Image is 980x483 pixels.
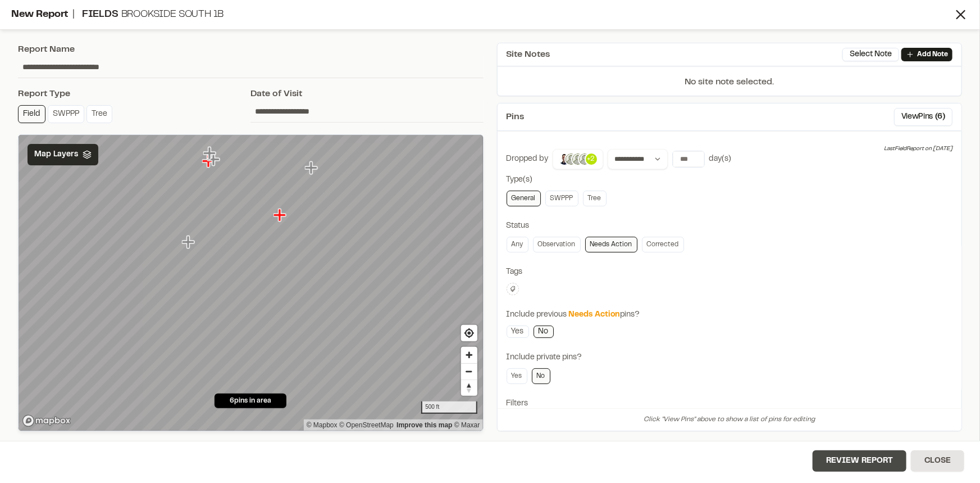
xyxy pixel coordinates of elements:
[461,325,477,341] button: Find my location
[305,161,320,175] div: Map marker
[18,43,484,56] div: Report Name
[396,421,452,429] a: Map feedback
[19,135,483,431] canvas: Map
[583,191,607,206] a: Tree
[935,111,945,123] span: ( 6 )
[894,108,952,126] button: ViewPins (6)
[461,347,477,363] button: Zoom in
[307,421,338,429] a: Mapbox
[274,208,288,223] div: Map marker
[203,146,218,161] div: Map marker
[911,450,964,472] button: Close
[11,7,953,22] div: New Report
[532,368,550,384] a: No
[202,154,217,169] div: Map marker
[507,191,541,206] a: General
[230,396,271,406] span: 6 pins in area
[558,152,571,166] img: Ben Greiner
[507,368,527,384] a: Yes
[461,364,477,380] span: Zoom out
[250,87,483,101] div: Date of Visit
[18,87,250,101] div: Report Type
[507,326,529,338] a: Yes
[569,312,621,318] span: Needs Action
[545,191,578,206] a: SWPPP
[813,450,906,472] button: Review Report
[642,237,684,252] a: Corrected
[82,10,118,19] span: Fields
[454,421,480,429] a: Maxar
[507,237,528,252] a: Any
[884,145,952,154] div: Last Field Report on [DATE]
[709,153,732,165] div: day(s)
[507,283,519,295] button: Edit Tags
[421,401,477,414] div: 500 ft
[553,149,603,169] button: +2
[498,75,962,96] p: No site note selected.
[533,237,581,252] a: Observation
[507,220,953,232] div: Status
[585,237,637,252] a: Needs Action
[507,174,953,186] div: Type(s)
[507,351,953,364] div: Include private pins?
[578,152,591,166] img: Paitlyn Anderton
[121,10,224,19] span: Brookside South 1B
[507,266,953,278] div: Tags
[534,326,554,338] a: No
[507,153,549,165] div: Dropped by
[507,48,550,61] span: Site Notes
[507,309,953,321] div: Include previous pins?
[182,235,197,250] div: Map marker
[461,380,477,396] button: Reset bearing to north
[507,398,953,410] div: Filters
[507,110,525,124] span: Pins
[571,152,585,166] img: Jonathan Campbell
[339,421,394,429] a: OpenStreetMap
[498,408,962,431] div: Click "View Pins" above to show a list of pins for editing
[564,152,578,166] img: Samantha Steinkirchner
[842,48,899,61] button: Select Note
[461,363,477,380] button: Zoom out
[587,154,595,164] p: +2
[461,380,477,396] span: Reset bearing to north
[917,49,948,60] p: Add Note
